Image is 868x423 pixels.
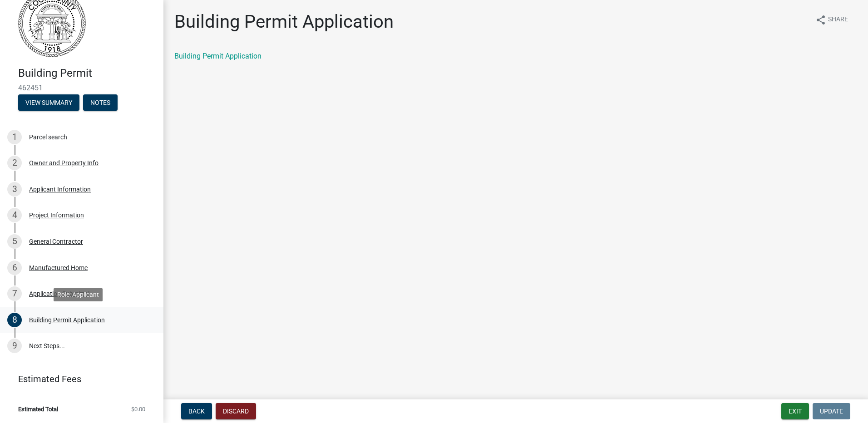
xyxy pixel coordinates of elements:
[7,156,22,170] div: 2
[181,403,212,419] button: Back
[7,370,149,388] a: Estimated Fees
[781,403,809,419] button: Exit
[29,317,105,323] div: Building Permit Application
[7,234,22,249] div: 5
[29,186,91,192] div: Applicant Information
[18,84,145,92] span: 462451
[29,134,67,140] div: Parcel search
[18,406,58,412] span: Estimated Total
[815,15,826,25] i: share
[83,94,118,111] button: Notes
[18,94,79,111] button: View Summary
[131,406,145,412] span: $0.00
[7,313,22,327] div: 8
[29,212,84,218] div: Project Information
[29,160,99,166] div: Owner and Property Info
[808,11,855,29] button: shareShare
[216,403,256,419] button: Discard
[174,52,261,60] a: Building Permit Application
[18,67,156,80] h4: Building Permit
[29,290,89,297] div: Application Submittal
[813,403,850,419] button: Update
[820,408,843,415] span: Update
[7,339,22,353] div: 9
[29,238,83,245] div: General Contractor
[83,99,118,107] wm-modal-confirm: Notes
[7,286,22,301] div: 7
[174,11,394,33] h1: Building Permit Application
[7,130,22,144] div: 1
[7,208,22,222] div: 4
[7,261,22,275] div: 6
[828,15,848,25] span: Share
[54,288,103,301] div: Role: Applicant
[29,265,88,271] div: Manufactured Home
[188,408,205,415] span: Back
[18,99,79,107] wm-modal-confirm: Summary
[7,182,22,197] div: 3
